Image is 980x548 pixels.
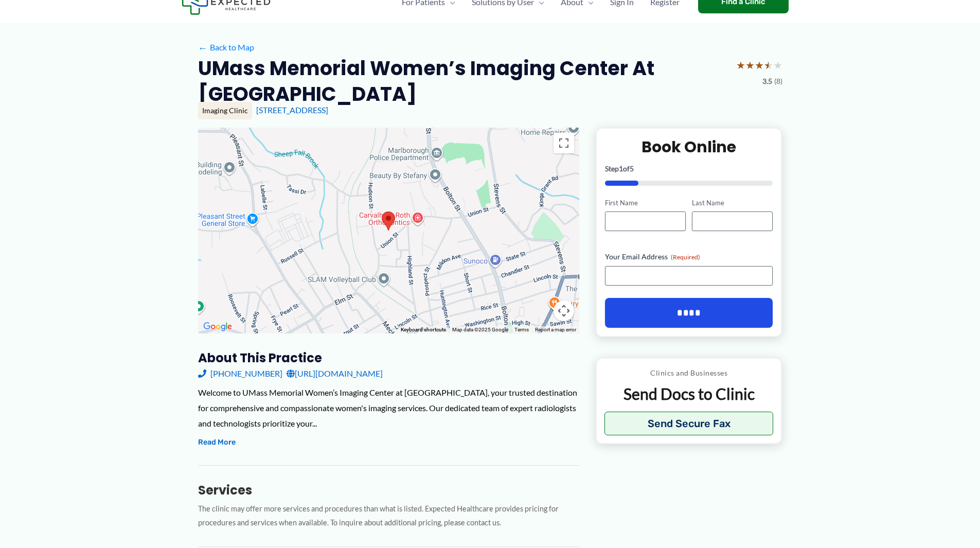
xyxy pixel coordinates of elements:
p: Step of [605,165,773,172]
h3: Services [198,482,579,498]
label: Last Name [692,198,773,208]
div: Imaging Clinic [198,102,252,119]
label: First Name [605,198,686,208]
a: Terms (opens in new tab) [514,327,529,332]
span: 5 [630,164,634,173]
a: [PHONE_NUMBER] [198,366,282,381]
p: Clinics and Businesses [604,366,774,380]
span: ★ [773,56,782,75]
label: Your Email Address [605,252,773,262]
span: ★ [755,56,764,75]
h2: Book Online [605,137,773,157]
a: [URL][DOMAIN_NAME] [287,366,383,381]
a: [STREET_ADDRESS] [256,105,328,115]
span: 3.5 [762,75,772,88]
a: Open this area in Google Maps (opens a new window) [201,320,235,333]
div: Welcome to UMass Memorial Women’s Imaging Center at [GEOGRAPHIC_DATA], your trusted destination f... [198,385,579,431]
button: Keyboard shortcuts [401,326,446,333]
span: Map data ©2025 Google [452,327,508,332]
span: ★ [736,56,745,75]
p: The clinic may offer more services and procedures than what is listed. Expected Healthcare provid... [198,502,579,530]
span: 1 [619,164,623,173]
span: ← [198,43,208,52]
span: (Required) [671,253,700,261]
img: Google [201,320,235,333]
h3: About this practice [198,350,579,366]
button: Map camera controls [554,300,574,321]
h2: UMass Memorial Women’s Imaging Center at [GEOGRAPHIC_DATA] [198,56,728,107]
p: Send Docs to Clinic [604,384,774,404]
button: Read More [198,436,236,449]
a: Report a map error [535,327,576,332]
a: ←Back to Map [198,40,254,55]
span: (8) [774,75,782,88]
span: ★ [745,56,755,75]
button: Send Secure Fax [604,412,774,435]
span: ★ [764,56,773,75]
button: Toggle fullscreen view [554,133,574,153]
